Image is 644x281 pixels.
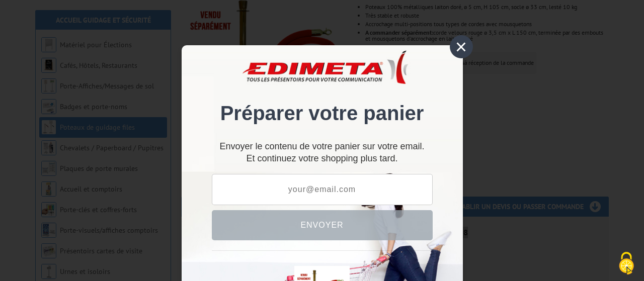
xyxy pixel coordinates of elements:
button: Envoyer [212,210,433,240]
input: your@email.com [212,174,433,205]
button: Cookies (fenêtre modale) [609,247,644,281]
p: Envoyer le contenu de votre panier sur votre email. [212,145,433,148]
div: × [450,35,473,58]
img: Cookies (fenêtre modale) [614,251,639,276]
div: Préparer votre panier [212,60,433,135]
div: Et continuez votre shopping plus tard. [212,145,433,164]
